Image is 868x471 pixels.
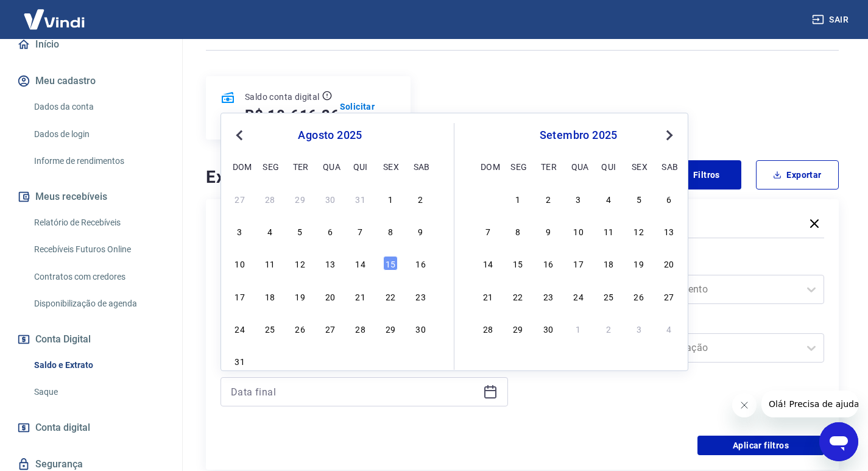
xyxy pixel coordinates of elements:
div: Choose sexta-feira, 8 de agosto de 2025 [383,224,398,238]
div: seg [263,159,277,174]
div: Choose sexta-feira, 5 de setembro de 2025 [632,191,646,206]
input: Data final [231,383,478,401]
a: Dados da conta [29,94,168,119]
div: Choose sexta-feira, 5 de setembro de 2025 [383,353,398,368]
div: Choose segunda-feira, 15 de setembro de 2025 [510,256,525,271]
div: Choose terça-feira, 12 de agosto de 2025 [293,256,308,271]
div: Choose sexta-feira, 19 de setembro de 2025 [632,256,646,271]
div: seg [510,159,525,174]
div: sab [662,159,676,174]
div: Choose sexta-feira, 1 de agosto de 2025 [383,191,398,206]
div: Choose sexta-feira, 29 de agosto de 2025 [383,321,398,336]
div: Choose terça-feira, 2 de setembro de 2025 [541,191,556,206]
button: Meu cadastro [15,68,168,94]
div: Choose sábado, 30 de agosto de 2025 [414,321,428,336]
a: Recebíveis Futuros Online [29,237,168,262]
div: Choose terça-feira, 29 de julho de 2025 [293,191,308,206]
div: Choose sábado, 23 de agosto de 2025 [414,289,428,303]
div: Choose sábado, 6 de setembro de 2025 [662,191,676,206]
div: Choose segunda-feira, 25 de agosto de 2025 [263,321,277,336]
div: Choose sábado, 9 de agosto de 2025 [414,224,428,238]
div: sex [383,159,398,174]
div: Choose quarta-feira, 17 de setembro de 2025 [571,256,586,271]
div: Choose domingo, 31 de agosto de 2025 [481,191,495,206]
div: qua [571,159,586,174]
div: Choose domingo, 21 de setembro de 2025 [481,289,495,303]
div: Choose terça-feira, 26 de agosto de 2025 [293,321,308,336]
div: Choose segunda-feira, 4 de agosto de 2025 [263,224,277,238]
div: agosto 2025 [231,128,429,143]
div: dom [481,159,495,174]
a: Relatório de Recebíveis [29,210,168,235]
button: Filtros [658,160,741,189]
div: Choose quinta-feira, 25 de setembro de 2025 [601,289,616,303]
div: Choose quarta-feira, 13 de agosto de 2025 [323,256,337,271]
span: Olá! Precisa de ajuda? [7,9,102,18]
div: Choose segunda-feira, 1 de setembro de 2025 [263,353,277,368]
div: month 2025-09 [479,189,678,337]
div: Choose quinta-feira, 21 de agosto de 2025 [353,289,368,303]
h4: Extrato [206,165,446,189]
div: qui [353,159,368,174]
div: dom [233,159,247,174]
div: Choose quarta-feira, 10 de setembro de 2025 [571,224,586,238]
iframe: Botão para abrir a janela de mensagens [819,422,858,461]
div: Choose sexta-feira, 22 de agosto de 2025 [383,289,398,303]
span: Conta digital [35,419,90,436]
button: Exportar [756,160,839,189]
a: Contratos com credores [29,264,168,289]
div: Choose domingo, 27 de julho de 2025 [233,191,247,206]
div: Choose quinta-feira, 4 de setembro de 2025 [353,353,368,368]
img: Vindi [15,1,94,38]
div: Choose quarta-feira, 20 de agosto de 2025 [323,289,337,303]
div: Choose quinta-feira, 31 de julho de 2025 [353,191,368,206]
a: Dados de login [29,122,168,147]
button: Conta Digital [15,326,168,353]
div: Choose segunda-feira, 8 de setembro de 2025 [510,224,525,238]
div: Choose segunda-feira, 29 de setembro de 2025 [510,321,525,336]
a: Disponibilização de agenda [29,291,168,316]
div: Choose terça-feira, 30 de setembro de 2025 [541,321,556,336]
div: Choose sexta-feira, 12 de setembro de 2025 [632,224,646,238]
div: Choose terça-feira, 5 de agosto de 2025 [293,224,308,238]
div: Choose segunda-feira, 22 de setembro de 2025 [510,289,525,303]
div: Choose sábado, 6 de setembro de 2025 [414,353,428,368]
div: Choose quinta-feira, 28 de agosto de 2025 [353,321,368,336]
div: Choose segunda-feira, 1 de setembro de 2025 [510,191,525,206]
div: Choose sábado, 4 de outubro de 2025 [662,321,676,336]
a: Solicitar Saque [340,101,396,125]
a: Conta digital [15,414,168,441]
div: Choose quarta-feira, 3 de setembro de 2025 [323,353,337,368]
div: Choose quinta-feira, 4 de setembro de 2025 [601,191,616,206]
div: Choose quarta-feira, 30 de julho de 2025 [323,191,337,206]
div: Choose segunda-feira, 18 de agosto de 2025 [263,289,277,303]
div: Choose quarta-feira, 24 de setembro de 2025 [571,289,586,303]
div: Choose quinta-feira, 2 de outubro de 2025 [601,321,616,336]
div: Choose sexta-feira, 26 de setembro de 2025 [632,289,646,303]
div: Choose quarta-feira, 3 de setembro de 2025 [571,191,586,206]
div: Choose sábado, 2 de agosto de 2025 [414,191,428,206]
div: Choose terça-feira, 16 de setembro de 2025 [541,256,556,271]
div: Choose sábado, 13 de setembro de 2025 [662,224,676,238]
div: month 2025-08 [231,189,429,370]
iframe: Fechar mensagem [732,393,757,417]
div: Choose terça-feira, 19 de agosto de 2025 [293,289,308,303]
h5: R$ 10.616,26 [245,105,340,125]
div: Choose quarta-feira, 1 de outubro de 2025 [571,321,586,336]
div: Choose domingo, 7 de setembro de 2025 [481,224,495,238]
div: sex [632,159,646,174]
div: Choose domingo, 14 de setembro de 2025 [481,256,495,271]
div: ter [541,159,556,174]
div: Choose domingo, 28 de setembro de 2025 [481,321,495,336]
div: Choose quarta-feira, 27 de agosto de 2025 [323,321,337,336]
div: qui [601,159,616,174]
div: Choose sábado, 16 de agosto de 2025 [414,256,428,271]
div: Choose quarta-feira, 6 de agosto de 2025 [323,224,337,238]
a: Saldo e Extrato [29,353,168,378]
div: Choose terça-feira, 23 de setembro de 2025 [541,289,556,303]
div: Choose domingo, 3 de agosto de 2025 [233,224,247,238]
a: Início [15,31,168,58]
div: Choose segunda-feira, 11 de agosto de 2025 [263,256,277,271]
div: Choose quinta-feira, 7 de agosto de 2025 [353,224,368,238]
